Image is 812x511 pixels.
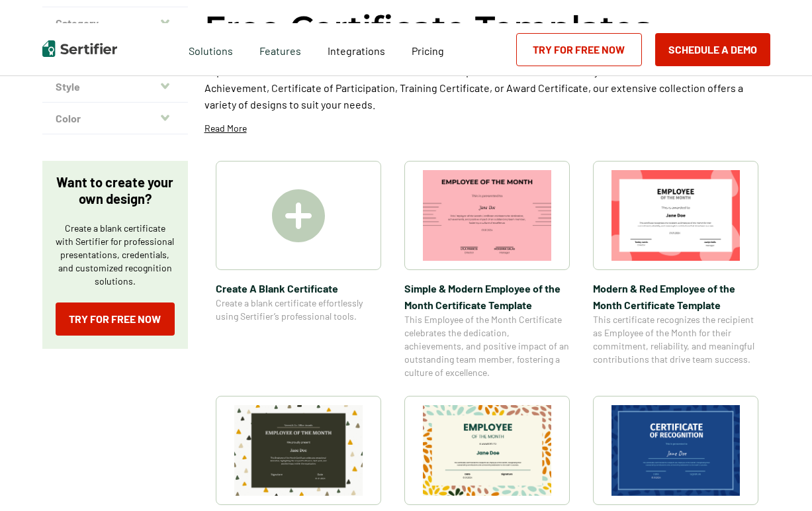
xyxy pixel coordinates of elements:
[56,302,175,336] a: Try for Free Now
[593,280,758,313] span: Modern & Red Employee of the Month Certificate Template
[412,41,444,58] a: Pricing
[423,170,551,261] img: Simple & Modern Employee of the Month Certificate Template
[204,63,770,113] p: Explore a wide selection of customizable certificate templates at Sertifier. Whether you need a C...
[328,44,385,57] span: Integrations
[611,170,740,261] img: Modern & Red Employee of the Month Certificate Template
[593,161,758,379] a: Modern & Red Employee of the Month Certificate TemplateModern & Red Employee of the Month Certifi...
[412,44,444,57] span: Pricing
[42,40,117,57] img: Sertifier | Digital Credentialing Platform
[259,41,301,58] span: Features
[404,161,570,379] a: Simple & Modern Employee of the Month Certificate TemplateSimple & Modern Employee of the Month C...
[189,41,233,58] span: Solutions
[234,405,363,496] img: Simple & Colorful Employee of the Month Certificate Template
[272,189,325,242] img: Create A Blank Certificate
[42,71,188,103] button: Style
[593,313,758,366] span: This certificate recognizes the recipient as Employee of the Month for their commitment, reliabil...
[56,174,175,207] p: Want to create your own design?
[42,7,188,39] button: Category
[216,280,381,297] span: Create A Blank Certificate
[611,405,740,496] img: Modern Dark Blue Employee of the Month Certificate Template
[56,222,175,288] p: Create a blank certificate with Sertifier for professional presentations, credentials, and custom...
[328,41,385,58] a: Integrations
[516,33,642,66] a: Try for Free Now
[204,7,651,50] h1: Free Certificate Templates
[42,103,188,134] button: Color
[404,280,570,313] span: Simple & Modern Employee of the Month Certificate Template
[204,122,247,135] p: Read More
[423,405,551,496] img: Simple and Patterned Employee of the Month Certificate Template
[404,313,570,379] span: This Employee of the Month Certificate celebrates the dedication, achievements, and positive impa...
[216,297,381,323] span: Create a blank certificate effortlessly using Sertifier’s professional tools.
